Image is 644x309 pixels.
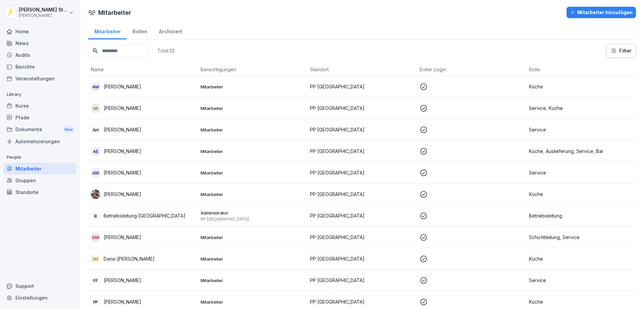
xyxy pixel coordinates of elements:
[104,191,141,198] p: [PERSON_NAME]
[201,84,305,90] p: Mitarbeiter
[307,63,417,76] th: Standort
[529,277,633,284] p: Service
[104,234,141,241] p: [PERSON_NAME]
[310,255,414,262] p: PP [GEOGRAPHIC_DATA]
[606,44,636,57] button: Filter
[529,148,633,155] p: Küche, Auslieferung, Service, Bar
[529,126,633,133] p: Service
[88,22,126,39] a: Mitarbeiter
[3,163,76,175] a: Mitarbeiter
[126,22,153,39] a: Rollen
[201,170,305,176] p: Mitarbeiter
[529,212,633,219] p: Betriebsleitung
[201,217,305,222] p: PP [GEOGRAPHIC_DATA]
[3,89,76,100] p: Library
[3,100,76,112] a: Kurse
[88,63,198,76] th: Name
[310,126,414,133] p: PP [GEOGRAPHIC_DATA]
[310,148,414,155] p: PP [GEOGRAPHIC_DATA]
[3,37,76,49] a: News
[529,298,633,305] p: Küche
[198,63,308,76] th: Berechtigungen
[201,210,305,216] p: Administrator
[310,277,414,284] p: PP [GEOGRAPHIC_DATA]
[104,298,141,305] p: [PERSON_NAME]
[153,22,188,39] a: Archiviert
[529,234,633,241] p: Schichtleitung, Service
[63,126,74,133] div: New
[201,127,305,133] p: Mitarbeiter
[91,82,100,91] div: AM
[91,276,100,285] div: FF
[526,63,636,76] th: Rolle
[529,255,633,262] p: Küche
[3,152,76,163] p: People
[201,256,305,262] p: Mitarbeiter
[19,7,68,13] p: [PERSON_NAME] Stambolov
[157,47,175,54] p: Total: 32
[201,277,305,283] p: Mitarbeiter
[104,212,185,219] p: Betriebsleitung [GEOGRAPHIC_DATA]
[104,126,141,133] p: [PERSON_NAME]
[201,299,305,305] p: Mitarbeiter
[3,49,76,61] a: Audits
[529,191,633,198] p: Küche
[529,83,633,90] p: Küche
[310,169,414,176] p: PP [GEOGRAPHIC_DATA]
[201,234,305,240] p: Mitarbeiter
[91,190,100,199] img: wr8oxp1g4gkzyisjm8z9sexa.png
[310,298,414,305] p: PP [GEOGRAPHIC_DATA]
[201,105,305,111] p: Mitarbeiter
[610,47,632,54] div: Filter
[3,26,76,37] a: Home
[91,254,100,264] div: DG
[3,136,76,147] a: Automatisierungen
[417,63,527,76] th: Erster Login
[3,61,76,73] a: Berichte
[529,169,633,176] p: Service
[570,9,633,16] div: Mitarbeiter hinzufügen
[104,83,141,90] p: [PERSON_NAME]
[310,83,414,90] p: PP [GEOGRAPHIC_DATA]
[91,233,100,242] div: DM
[91,104,100,113] div: AR
[3,73,76,84] a: Veranstaltungen
[91,211,100,221] div: B
[19,13,68,18] p: [PERSON_NAME]
[3,186,76,198] a: Standorte
[310,234,414,241] p: PP [GEOGRAPHIC_DATA]
[104,105,141,112] p: [PERSON_NAME]
[3,292,76,304] a: Einstellungen
[98,8,131,17] h1: Mitarbeiter
[91,168,100,178] div: AM
[3,123,76,136] a: DokumenteNew
[3,112,76,123] a: Pfade
[91,147,100,156] div: AE
[201,191,305,197] p: Mitarbeiter
[104,169,141,176] p: [PERSON_NAME]
[104,255,155,262] p: Daria-[PERSON_NAME]
[3,280,76,292] div: Support
[91,297,100,307] div: FP
[310,212,414,219] p: PP [GEOGRAPHIC_DATA]
[91,125,100,134] div: AH
[529,105,633,112] p: Service, Küche
[310,191,414,198] p: PP [GEOGRAPHIC_DATA]
[104,277,141,284] p: [PERSON_NAME]
[104,148,141,155] p: [PERSON_NAME]
[3,123,76,136] div: Dokumente
[201,148,305,154] p: Mitarbeiter
[3,175,76,186] a: Gruppen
